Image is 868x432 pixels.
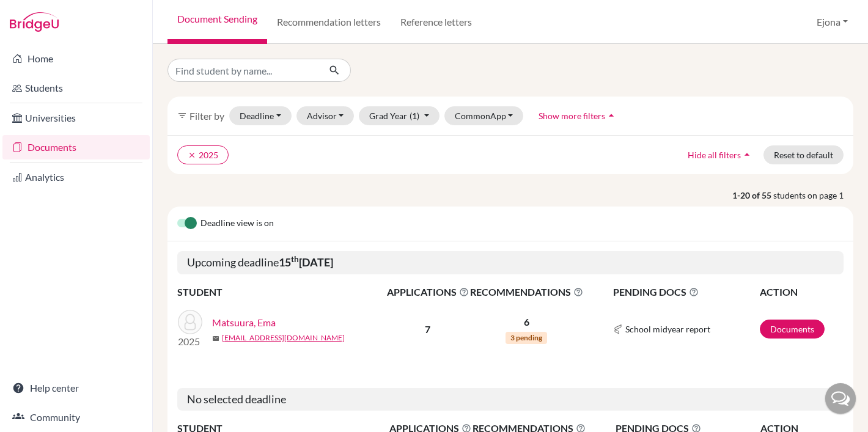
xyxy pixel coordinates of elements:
b: 7 [425,323,430,335]
span: Show more filters [539,111,605,121]
i: arrow_drop_up [605,109,617,122]
button: Grad Year(1) [359,106,440,125]
a: Documents [2,135,150,159]
h5: Upcoming deadline [177,251,844,274]
span: Hide all filters [688,150,741,160]
input: Find student by name... [167,59,319,82]
th: STUDENT [177,284,386,300]
a: Help center [2,376,150,400]
a: Analytics [2,165,150,189]
button: clear2025 [177,145,229,164]
button: Ejona [811,10,853,34]
span: 3 pending [506,332,547,344]
a: Matsuura, Ema [212,315,276,330]
a: Universities [2,106,150,130]
span: PENDING DOCS [613,285,759,299]
span: School midyear report [625,323,710,335]
span: mail [212,335,219,342]
button: Hide all filtersarrow_drop_up [677,145,763,164]
i: filter_list [177,111,187,120]
span: Deadline view is on [200,216,274,231]
span: RECOMMENDATIONS [470,285,583,299]
button: Show more filtersarrow_drop_up [528,106,628,125]
strong: 1-20 of 55 [732,189,773,202]
button: CommonApp [444,106,524,125]
span: Filter by [189,110,224,122]
img: Common App logo [613,324,623,334]
button: Reset to default [763,145,844,164]
a: Documents [760,320,825,339]
th: ACTION [759,284,844,300]
button: Deadline [229,106,292,125]
sup: th [291,254,299,264]
button: Advisor [296,106,355,125]
p: 6 [470,315,583,329]
a: [EMAIL_ADDRESS][DOMAIN_NAME] [222,332,345,343]
i: arrow_drop_up [741,148,753,161]
a: Home [2,46,150,71]
b: 15 [DATE] [279,255,333,269]
p: 2025 [178,334,202,349]
a: Community [2,405,150,430]
img: Matsuura, Ema [178,310,202,334]
span: APPLICATIONS [387,285,469,299]
span: students on page 1 [773,189,853,202]
a: Students [2,76,150,100]
h5: No selected deadline [177,388,844,411]
i: clear [188,151,196,159]
span: (1) [410,111,419,121]
img: Bridge-U [10,12,59,32]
